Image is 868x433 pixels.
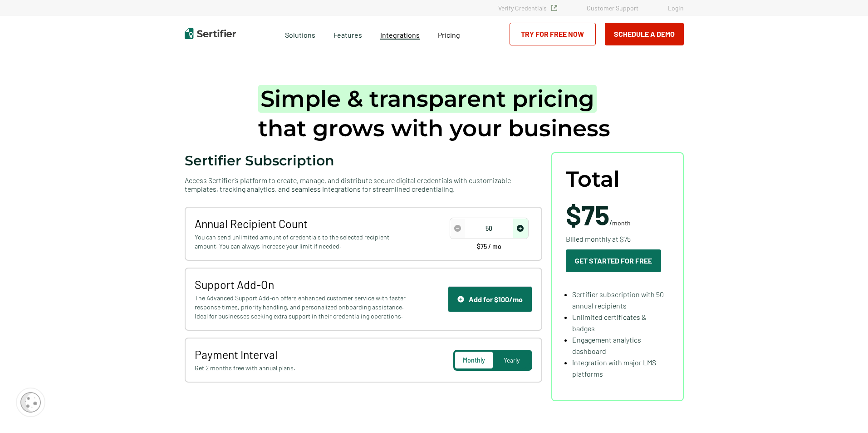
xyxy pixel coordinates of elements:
span: Total [566,167,620,192]
button: Get Started For Free [566,249,661,272]
span: Get 2 months free with annual plans. [195,363,408,373]
span: Sertifier Subscription [185,152,334,169]
a: Login [668,4,684,12]
span: The Advanced Support Add-on offers enhanced customer service with faster response times, priority... [195,294,408,321]
span: Access Sertifier’s platform to create, manage, and distribute secure digital credentials with cus... [185,176,542,193]
span: Monthly [463,356,485,364]
span: Simple & transparent pricing [258,85,597,113]
iframe: Chat Widget [823,389,868,433]
img: Support Icon [457,296,464,303]
a: Integrations [380,28,420,40]
button: Schedule a Demo [605,23,684,45]
img: Cookie Popup Icon [20,392,41,413]
div: Add for $100/mo [457,295,523,304]
span: month [612,219,631,227]
span: Support Add-On [195,278,408,291]
span: / [566,201,631,228]
span: Sertifier subscription with 50 annual recipients [572,290,664,310]
a: Verify Credentials [498,4,557,12]
span: Unlimited certificates & badges [572,313,646,333]
span: Billed monthly at $75 [566,233,631,244]
span: Annual Recipient Count [195,217,408,230]
span: decrease number [451,219,465,238]
img: Increase Icon [517,225,524,232]
img: Decrease Icon [454,225,461,232]
img: Sertifier | Digital Credentialing Platform [185,28,236,39]
h1: that grows with your business [258,84,610,143]
span: Integration with major LMS platforms [572,358,656,378]
span: $75 / mo [477,244,501,250]
a: Customer Support [587,4,638,12]
span: Integrations [380,30,420,39]
a: Pricing [438,28,460,40]
span: You can send unlimited amount of credentials to the selected recipient amount. You can always inc... [195,233,408,251]
span: $75 [566,198,609,231]
a: Try for Free Now [510,23,596,45]
img: Verified [551,5,557,11]
span: Solutions [285,28,315,40]
span: Yearly [504,356,520,364]
span: Engagement analytics dashboard [572,335,641,355]
span: increase number [513,219,528,238]
span: Pricing [438,30,460,39]
button: Support IconAdd for $100/mo [448,286,532,312]
span: Features [333,28,362,40]
span: Payment Interval [195,348,408,361]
